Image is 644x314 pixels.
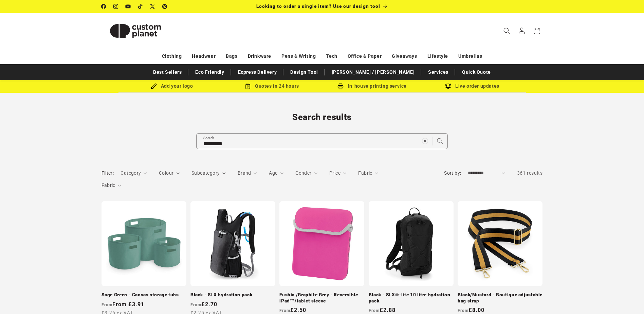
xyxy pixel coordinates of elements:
[256,3,380,9] span: Looking to order a single item? Use our design tool
[418,134,433,149] button: Clear search term
[425,66,452,78] a: Services
[517,170,543,176] span: 361 results
[102,182,115,188] span: Fabric
[238,170,251,176] span: Brand
[458,292,542,304] a: Black/Mustard - Boutique adjustable bag strap
[322,82,422,90] div: In-house printing service
[358,170,372,176] span: Fabric
[445,83,451,89] img: Order updates
[192,50,216,62] a: Headwear
[269,170,277,176] span: Age
[269,170,283,177] summary: Age (0 selected)
[433,134,447,149] button: Search
[151,83,157,89] img: Brush Icon
[392,50,417,62] a: Giveaways
[248,50,271,62] a: Drinkware
[295,170,317,177] summary: Gender (0 selected)
[102,112,543,123] h1: Search results
[458,50,482,62] a: Umbrellas
[287,66,321,78] a: Design Tool
[295,170,311,176] span: Gender
[369,292,454,304] a: Black - SLX®-lite 10 litre hydration pack
[191,170,226,177] summary: Subcategory (0 selected)
[150,66,185,78] a: Best Sellers
[348,50,382,62] a: Office & Paper
[281,50,316,62] a: Pens & Writing
[358,170,378,177] summary: Fabric (0 selected)
[162,50,182,62] a: Clothing
[235,66,280,78] a: Express Delivery
[121,170,141,176] span: Category
[328,66,418,78] a: [PERSON_NAME] / [PERSON_NAME]
[427,50,448,62] a: Lifestyle
[102,292,186,298] a: Sage Green - Canvas storage tubs
[337,83,344,89] img: In-house printing
[238,170,257,177] summary: Brand (0 selected)
[279,292,364,304] a: Fushia /Graphite Grey - Reversible iPad™/tablet sleeve
[444,170,461,176] label: Sort by:
[99,13,172,49] a: Custom Planet
[329,170,347,177] summary: Price
[329,170,341,176] span: Price
[191,170,220,176] span: Subcategory
[121,170,147,177] summary: Category (0 selected)
[102,182,122,189] summary: Fabric (0 selected)
[102,170,114,177] h2: Filter:
[159,170,173,176] span: Colour
[102,16,169,46] img: Custom Planet
[159,170,180,177] summary: Colour (0 selected)
[190,292,275,298] a: Black - SLX hydration pack
[222,82,322,90] div: Quotes in 24 hours
[422,82,522,90] div: Live order updates
[245,83,251,89] img: Order Updates Icon
[459,66,494,78] a: Quick Quote
[226,50,237,62] a: Bags
[122,82,222,90] div: Add your logo
[499,23,514,38] summary: Search
[326,50,337,62] a: Tech
[192,66,227,78] a: Eco Friendly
